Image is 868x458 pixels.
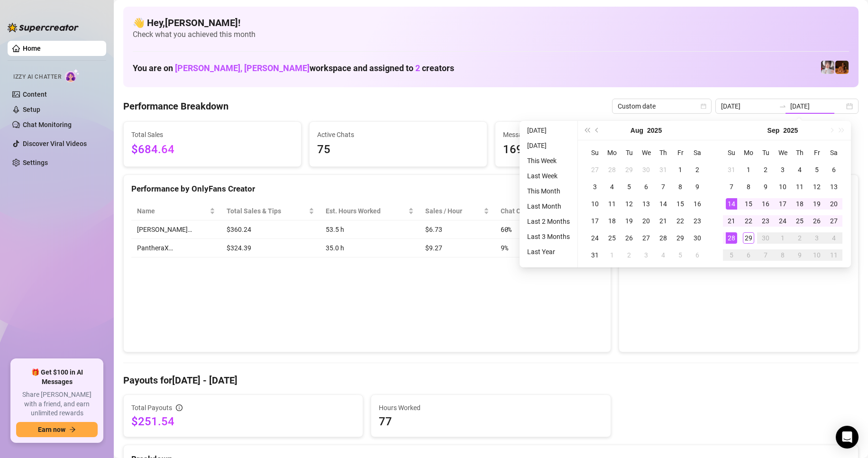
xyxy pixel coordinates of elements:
[317,141,479,159] span: 75
[495,202,603,220] th: Chat Conversion
[8,23,79,32] img: logo-BBDzfeDw.svg
[503,129,665,140] span: Messages Sent
[133,16,849,29] h4: 👋 Hey, [PERSON_NAME] !
[379,403,603,413] span: Hours Worked
[627,183,850,195] div: Sales by OnlyFans Creator
[131,202,221,220] th: Name
[65,69,80,82] img: AI Chatter
[221,202,320,220] th: Total Sales & Tips
[701,103,706,109] span: calendar
[69,426,76,433] span: arrow-right
[13,73,61,82] span: Izzy AI Chatter
[131,403,172,413] span: Total Payouts
[23,140,87,147] a: Discover Viral Videos
[176,404,183,411] span: info-circle
[317,129,479,140] span: Active Chats
[618,99,706,113] span: Custom date
[501,243,516,253] span: 9 %
[790,101,844,111] input: End date
[131,183,603,195] div: Performance by OnlyFans Creator
[133,29,849,40] span: Check what you achieved this month
[503,141,665,159] span: 1690
[131,220,221,239] td: [PERSON_NAME]…
[320,239,420,257] td: 35.0 h
[23,106,40,113] a: Setup
[16,422,98,437] button: Earn nowarrow-right
[123,100,228,113] h4: Performance Breakdown
[779,102,786,110] span: swap-right
[501,224,516,235] span: 60 %
[721,101,775,111] input: Start date
[379,414,603,429] span: 77
[420,202,495,220] th: Sales / Hour
[221,220,320,239] td: $360.24
[221,239,320,257] td: $324.39
[123,374,859,387] h4: Payouts for [DATE] - [DATE]
[131,239,221,257] td: PantheraX…
[38,426,65,433] span: Earn now
[227,206,307,216] span: Total Sales & Tips
[23,121,72,128] a: Chat Monitoring
[420,220,495,239] td: $6.73
[16,368,98,386] span: 🎁 Get $100 in AI Messages
[836,426,859,449] div: Open Intercom Messenger
[175,63,310,73] span: [PERSON_NAME], [PERSON_NAME]
[835,61,849,74] img: PantheraX
[16,390,98,418] span: Share [PERSON_NAME] with a friend, and earn unlimited rewards
[420,239,495,257] td: $9.27
[23,45,41,52] a: Home
[425,206,482,216] span: Sales / Hour
[133,63,454,73] h1: You are on workspace and assigned to creators
[131,141,293,159] span: $684.64
[320,220,420,239] td: 53.5 h
[326,206,406,216] div: Est. Hours Worked
[501,206,590,216] span: Chat Conversion
[779,102,786,110] span: to
[131,129,293,140] span: Total Sales
[131,414,355,429] span: $251.54
[415,63,420,73] span: 2
[821,61,834,74] img: Rosie
[137,206,208,216] span: Name
[23,91,47,98] a: Content
[23,159,48,166] a: Settings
